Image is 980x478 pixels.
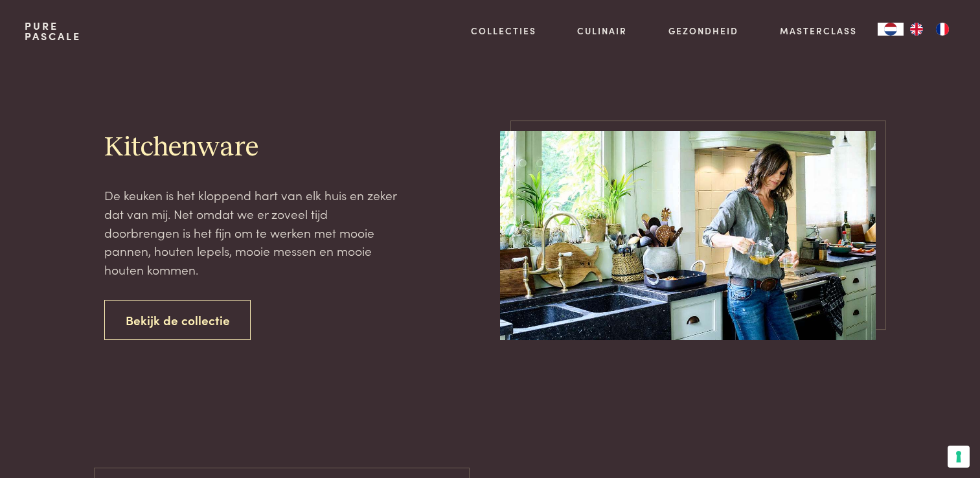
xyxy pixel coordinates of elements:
a: Culinair [577,24,627,38]
a: Bekijk de collectie [104,300,251,341]
a: Masterclass [780,24,857,38]
img: pure-pascale-naessens-pn356186 [500,131,876,340]
a: Collecties [471,24,536,38]
aside: Language selected: Nederlands [878,23,955,36]
div: Language [878,23,904,36]
a: EN [904,23,929,36]
a: FR [929,23,955,36]
h2: Kitchenware [104,131,401,165]
p: De keuken is het kloppend hart van elk huis en zeker dat van mij. Net omdat we er zoveel tijd doo... [104,186,401,279]
ul: Language list [904,23,955,36]
a: NL [878,23,904,36]
button: Uw voorkeuren voor toestemming voor trackingtechnologieën [948,446,970,468]
a: Gezondheid [668,24,738,38]
a: PurePascale [25,21,81,41]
